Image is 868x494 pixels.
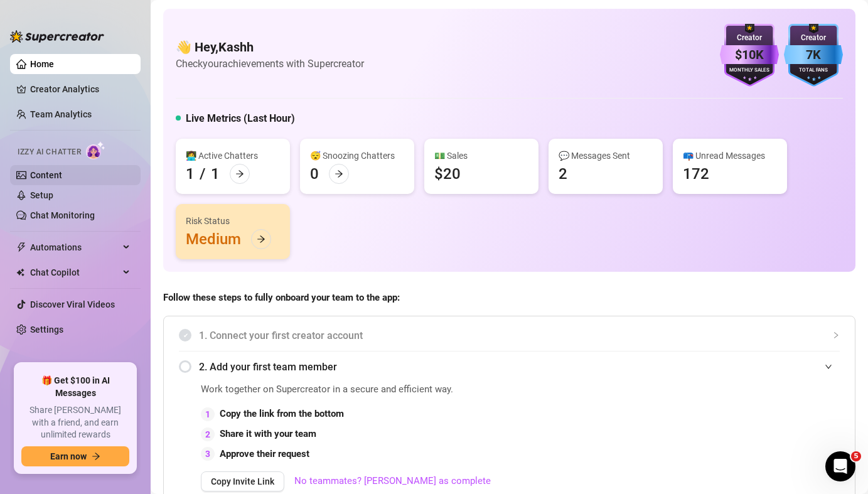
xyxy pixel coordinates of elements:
span: arrow-right [92,452,100,461]
div: Creator [784,32,843,44]
button: Copy Invite Link [201,471,284,491]
img: Chat Copilot [16,268,24,277]
span: Chat Copilot [30,262,119,282]
span: expanded [825,363,832,370]
span: collapsed [832,331,840,339]
span: 🎁 Get $100 in AI Messages [21,375,129,399]
a: Setup [30,190,53,200]
iframe: Intercom live chat [825,451,855,481]
article: Check your achievements with Supercreator [176,56,364,72]
img: AI Chatter [86,141,105,159]
a: Settings [30,325,63,335]
div: 💬 Messages Sent [559,149,653,163]
div: 1. Connect your first creator account [179,320,840,351]
span: 5 [851,451,861,461]
div: 😴 Snoozing Chatters [310,149,404,163]
span: Automations [30,237,119,257]
div: 1 [201,407,215,421]
span: Copy Invite Link [211,476,274,486]
div: 172 [683,164,709,184]
strong: Approve their request [220,448,309,459]
div: Monthly Sales [720,67,779,75]
img: logo-BBDzfeDw.svg [10,30,104,43]
h4: 👋 Hey, Kashh [176,38,364,56]
a: Discover Viral Videos [30,299,115,309]
div: 0 [310,164,319,184]
h5: Live Metrics (Last Hour) [186,111,295,126]
div: Total Fans [784,67,843,75]
div: 2 [201,427,215,441]
div: 👩‍💻 Active Chatters [186,149,280,163]
div: $10K [720,45,779,65]
span: arrow-right [257,235,265,244]
span: Work together on Supercreator in a secure and efficient way. [201,382,557,397]
div: 1 [186,164,195,184]
span: Share [PERSON_NAME] with a friend, and earn unlimited rewards [21,404,129,441]
span: Earn now [50,451,87,461]
div: 7K [784,45,843,65]
div: Creator [720,32,779,44]
div: $20 [434,164,461,184]
span: thunderbolt [16,242,26,252]
img: blue-badge-DgoSNQY1.svg [784,24,843,87]
a: Content [30,170,62,180]
div: 3 [201,447,215,461]
a: Chat Monitoring [30,210,95,220]
a: Creator Analytics [30,79,131,99]
div: 💵 Sales [434,149,528,163]
a: No teammates? [PERSON_NAME] as complete [294,474,491,489]
span: 2. Add your first team member [199,359,840,375]
span: arrow-right [335,169,343,178]
button: Earn nowarrow-right [21,446,129,466]
div: 1 [211,164,220,184]
span: 1. Connect your first creator account [199,328,840,343]
span: Izzy AI Chatter [18,146,81,158]
img: purple-badge-B9DA21FR.svg [720,24,779,87]
div: 2 [559,164,567,184]
div: 2. Add your first team member [179,352,840,382]
a: Home [30,59,54,69]
span: arrow-right [235,169,244,178]
strong: Copy the link from the bottom [220,408,344,419]
strong: Share it with your team [220,428,316,439]
a: Team Analytics [30,109,92,119]
strong: Follow these steps to fully onboard your team to the app: [163,292,400,303]
div: Risk Status [186,214,280,228]
div: 📪 Unread Messages [683,149,777,163]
